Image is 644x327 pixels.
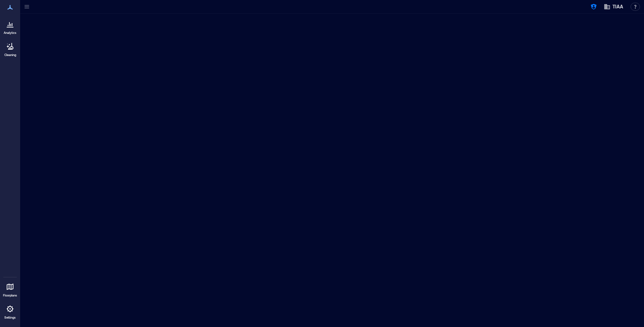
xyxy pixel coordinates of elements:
[2,16,18,37] a: Analytics
[612,3,623,10] span: TIAA
[3,293,17,297] p: Floorplans
[2,38,18,59] a: Cleaning
[4,53,16,57] p: Cleaning
[2,301,18,322] a: Settings
[4,316,16,320] p: Settings
[602,1,625,12] button: TIAA
[4,31,16,35] p: Analytics
[1,279,19,299] a: Floorplans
